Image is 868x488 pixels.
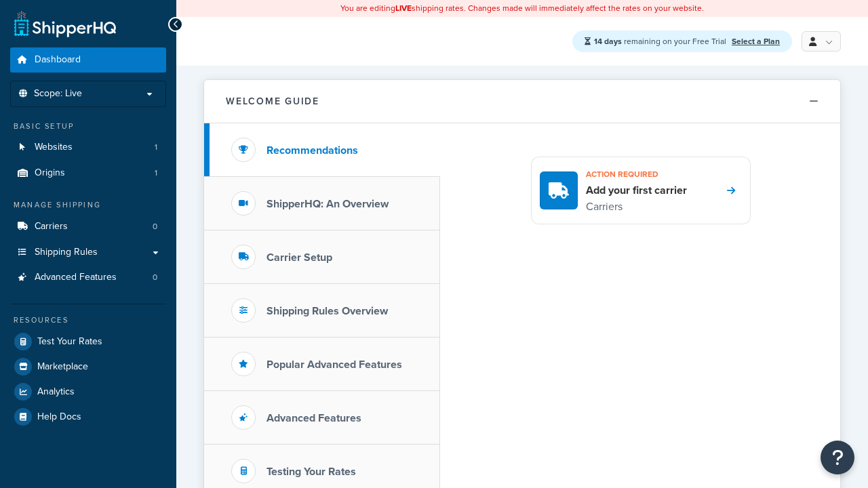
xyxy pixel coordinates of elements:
[10,240,166,265] a: Shipping Rules
[37,386,75,398] span: Analytics
[594,35,728,47] span: remaining on your Free Trial
[37,411,81,423] span: Help Docs
[395,2,412,14] b: LIVE
[37,336,102,348] span: Test Your Rates
[10,161,166,186] li: Origins
[35,221,68,232] span: Carriers
[10,199,166,211] div: Manage Shipping
[586,165,687,183] h3: Action required
[155,167,157,179] span: 1
[204,80,840,123] button: Welcome Guide
[35,142,73,153] span: Websites
[821,441,854,474] button: Open Resource Center
[35,54,81,66] span: Dashboard
[10,121,166,132] div: Basic Setup
[10,354,166,379] a: Marketplace
[267,251,332,264] h3: Carrier Setup
[267,412,361,424] h3: Advanced Features
[732,35,780,47] a: Select a Plan
[586,198,687,216] p: Carriers
[34,88,82,100] span: Scope: Live
[10,214,166,239] a: Carriers0
[267,198,389,210] h3: ShipperHQ: An Overview
[153,272,157,283] span: 0
[10,329,166,354] a: Test Your Rates
[586,183,687,198] h4: Add your first carrier
[35,247,98,258] span: Shipping Rules
[10,314,166,326] div: Resources
[267,144,358,157] h3: Recommendations
[155,142,157,153] span: 1
[35,272,117,283] span: Advanced Features
[267,359,402,371] h3: Popular Advanced Features
[267,305,388,317] h3: Shipping Rules Overview
[35,167,65,179] span: Origins
[10,405,166,429] a: Help Docs
[153,221,157,232] span: 0
[226,96,319,106] h2: Welcome Guide
[10,214,166,239] li: Carriers
[267,466,356,478] h3: Testing Your Rates
[10,265,166,290] li: Advanced Features
[10,161,166,186] a: Origins1
[10,380,166,404] a: Analytics
[10,135,166,160] a: Websites1
[594,35,622,47] strong: 14 days
[37,361,88,373] span: Marketplace
[10,47,166,73] a: Dashboard
[10,135,166,160] li: Websites
[10,265,166,290] a: Advanced Features0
